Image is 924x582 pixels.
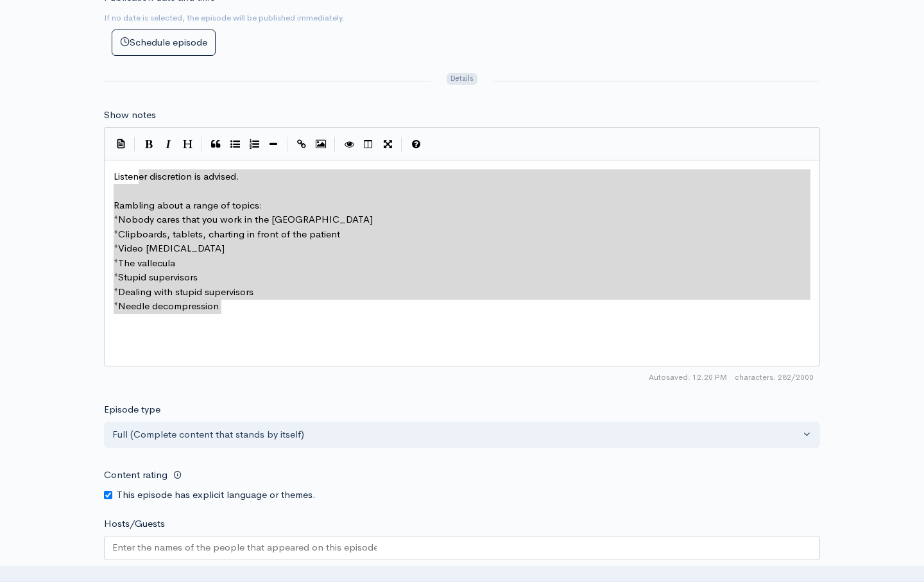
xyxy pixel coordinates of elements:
[118,271,198,283] span: Stupid supervisors
[104,422,820,448] button: Full (Complete content that stands by itself)
[114,170,239,182] span: Listen
[264,135,283,154] button: Insert Horizontal Line
[206,135,225,154] button: Quote
[104,517,165,531] label: Hosts/Guests
[118,300,219,312] span: Needle decompression
[401,137,402,152] i: |
[178,135,197,154] button: Heading
[287,137,288,152] i: |
[334,137,336,152] i: |
[378,135,397,154] button: Toggle Fullscreen
[118,242,225,254] span: Video [MEDICAL_DATA]
[292,135,311,154] button: Create Link
[112,540,377,555] input: Enter the names of the people that appeared on this episode
[649,372,727,383] span: Autosaved: 12:20 PM
[112,30,216,56] button: Schedule episode
[118,228,340,240] span: Clipboards, tablets, charting in front of the patient
[104,12,345,23] small: If no date is selected, the episode will be published immediately.
[104,462,167,488] label: Content rating
[118,213,373,225] span: Nobody cares that you work in the [GEOGRAPHIC_DATA]
[225,135,244,154] button: Generic List
[201,137,202,152] i: |
[114,199,262,211] span: Rambling about a range of topics:
[104,402,160,417] label: Episode type
[311,135,330,154] button: Insert Image
[406,135,425,154] button: Markdown Guide
[134,137,135,152] i: |
[112,427,800,442] div: Full (Complete content that stands by itself)
[139,135,158,154] button: Bold
[735,372,814,383] span: 282/2000
[118,286,253,298] span: Dealing with stupid supervisors
[117,488,316,502] label: This episode has explicit language or themes.
[104,108,156,123] label: Show notes
[158,135,178,154] button: Italic
[339,135,359,154] button: Toggle Preview
[118,257,175,269] span: The vallecula
[139,170,239,182] span: er discretion is advised.
[111,133,130,153] button: Insert Show Notes Template
[359,135,378,154] button: Toggle Side by Side
[447,73,477,85] span: Details
[244,135,264,154] button: Numbered List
